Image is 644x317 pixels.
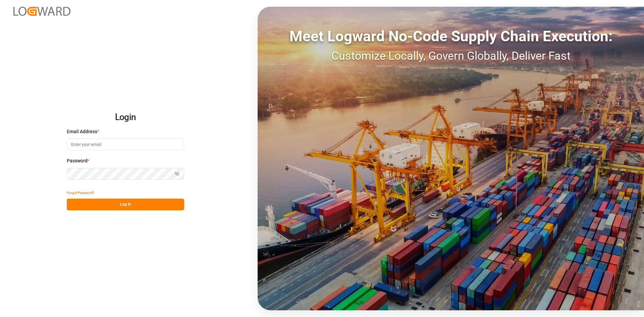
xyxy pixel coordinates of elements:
[67,139,184,150] input: Enter your email
[67,157,88,164] span: Password
[258,47,644,64] div: Customize Locally, Govern Globally, Deliver Fast
[67,199,184,210] button: Log In
[258,25,644,47] div: Meet Logward No-Code Supply Chain Execution:
[67,107,184,128] h2: Login
[13,7,70,16] img: Logward_new_orange.png
[67,128,97,135] span: Email Address
[67,187,94,199] button: Forgot Password?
